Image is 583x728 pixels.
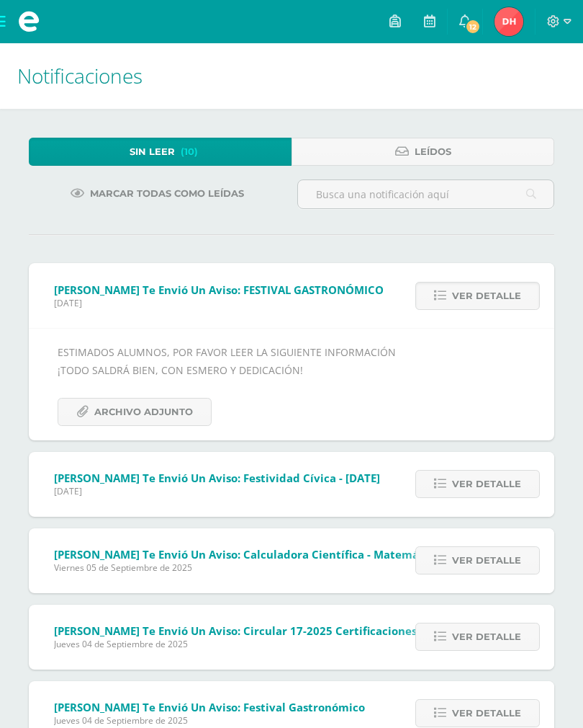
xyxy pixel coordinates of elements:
span: Jueves 04 de Septiembre de 2025 [54,638,501,650]
a: Archivo Adjunto [58,398,212,426]
span: Ver detalle [452,547,521,574]
span: Ver detalle [452,700,521,727]
span: [PERSON_NAME] te envió un aviso: FESTIVAL GASTRONÓMICO [54,283,384,297]
span: [DATE] [54,485,380,497]
span: Ver detalle [452,471,521,497]
a: Leídos [291,138,554,166]
span: Marcar todas como leídas [90,180,244,207]
img: bd3da0d70a36d5f23f241e45e2196fee.png [494,7,523,36]
span: (10) [181,138,198,165]
span: [PERSON_NAME] te envió un aviso: Calculadora científica - Matemática [54,547,440,561]
span: Ver detalle [452,283,521,309]
a: Marcar todas como leídas [53,179,262,208]
a: Sin leer(10) [29,138,291,166]
span: Viernes 05 de Septiembre de 2025 [54,561,440,574]
div: ESTIMADOS ALUMNOS, POR FAVOR LEER LA SIGUIENTE INFORMACIÓN ¡TODO SALDRÁ BIEN, CON ESMERO Y DEDICA... [58,343,525,426]
span: Ver detalle [452,623,521,650]
span: Jueves 04 de Septiembre de 2025 [54,714,365,727]
span: Archivo Adjunto [94,399,193,425]
span: 12 [465,19,481,35]
span: Leídos [415,138,451,165]
span: Sin leer [130,138,175,165]
span: Notificaciones [17,62,143,89]
span: [PERSON_NAME] te envió un aviso: Circular 17-2025 Certificaciones de nacimiento [54,623,501,638]
span: [PERSON_NAME] te envió un aviso: Festividad Cívica - [DATE] [54,471,380,485]
input: Busca una notificación aquí [298,180,553,208]
span: [PERSON_NAME] te envió un aviso: Festival Gastronómico [54,700,365,714]
span: [DATE] [54,297,384,309]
